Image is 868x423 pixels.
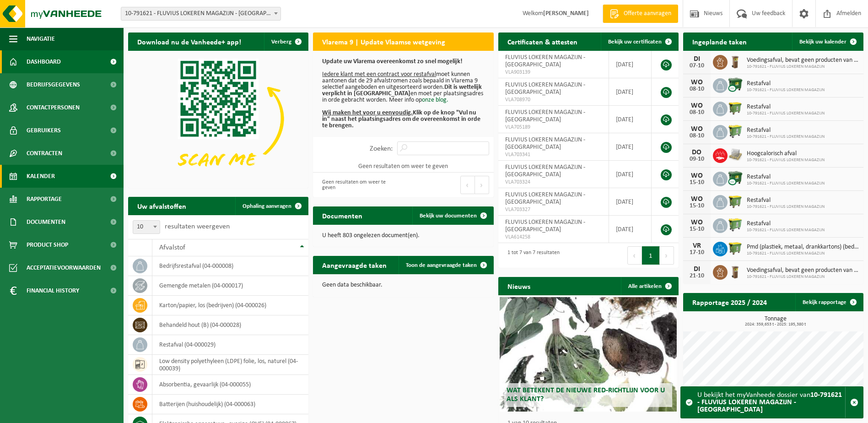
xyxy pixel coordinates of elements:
[627,246,642,265] button: Previous
[412,206,493,225] a: Bekijk uw documenten
[498,33,587,50] h2: Certificaten & attesten
[505,219,585,233] span: FLUVIUS LOKEREN MAGAZIJN - [GEOGRAPHIC_DATA]
[505,164,585,178] span: FLUVIUS LOKEREN MAGAZIJN - [GEOGRAPHIC_DATA]
[27,73,80,96] span: Bedrijfsgegevens
[688,172,706,179] div: WO
[688,242,706,249] div: VR
[152,395,308,414] td: batterijen (huishoudelijk) (04-000063)
[747,134,825,140] span: 10-791621 - FLUVIUS LOKEREN MAGAZIJN
[609,161,652,188] td: [DATE]
[27,27,55,50] span: Navigatie
[243,203,291,209] span: Ophaling aanvragen
[747,111,825,116] span: 10-791621 - FLUVIUS LOKEREN MAGAZIJN
[747,251,859,256] span: 10-791621 - FLUVIUS LOKEREN MAGAZIJN
[688,316,863,327] h3: Tonnage
[728,100,743,116] img: WB-1100-HPE-GN-50
[133,221,160,233] span: 10
[505,81,585,96] span: FLUVIUS LOKEREN MAGAZIJN - [GEOGRAPHIC_DATA]
[747,127,825,134] span: Restafval
[152,276,308,296] td: gemengde metalen (04-000017)
[152,296,308,315] td: karton/papier, los (bedrijven) (04-000026)
[27,279,79,302] span: Financial History
[498,277,539,295] h2: Nieuws
[697,387,845,418] div: U bekijkt het myVanheede dossier van
[747,57,859,64] span: Voedingsafval, bevat geen producten van dierlijke oorsprong, onverpakt
[747,157,825,163] span: 10-791621 - FLUVIUS LOKEREN MAGAZIJN
[688,125,706,133] div: WO
[799,39,846,45] span: Bekijk uw kalender
[27,50,61,73] span: Dashboard
[608,39,662,45] span: Bekijk uw certificaten
[688,249,706,256] div: 17-10
[152,315,308,335] td: behandeld hout (B) (04-000028)
[121,7,281,21] span: 10-791621 - FLUVIUS LOKEREN MAGAZIJN - LOKEREN
[313,256,396,274] h2: Aangevraagde taken
[27,119,61,142] span: Gebruikers
[688,203,706,209] div: 15-10
[128,197,195,215] h2: Uw afvalstoffen
[133,220,160,234] span: 10
[505,206,602,213] span: VLA703327
[27,165,55,188] span: Kalender
[683,293,776,311] h2: Rapportage 2025 / 2024
[728,54,743,69] img: WB-0140-HPE-BN-04
[747,80,825,87] span: Restafval
[322,109,413,116] u: Wij maken het voor u eenvoudig.
[27,188,62,211] span: Rapportage
[688,63,706,69] div: 07-10
[728,147,743,163] img: LP-PA-00000-WDN-11
[406,262,477,268] span: Toon de aangevraagde taken
[505,96,602,103] span: VLA708970
[795,293,863,311] a: Bekijk rapportage
[728,124,743,139] img: WB-0660-HPE-GN-50
[420,213,477,219] span: Bekijk uw documenten
[660,246,674,265] button: Next
[601,33,678,51] a: Bekijk uw certificaten
[728,264,743,279] img: WB-0140-HPE-BN-04
[688,109,706,116] div: 08-10
[621,9,674,18] span: Offerte aanvragen
[27,233,68,256] span: Product Shop
[747,87,825,93] span: 10-791621 - FLUVIUS LOKEREN MAGAZIJN
[792,33,863,51] a: Bekijk uw kalender
[688,133,706,139] div: 08-10
[683,33,756,50] h2: Ingeplande taken
[152,335,308,355] td: restafval (04-000029)
[322,282,484,288] p: Geen data beschikbaar.
[688,179,706,186] div: 15-10
[747,103,825,111] span: Restafval
[503,245,560,266] div: 1 tot 7 van 7 resultaten
[688,322,863,327] span: 2024: 359,653 t - 2025: 195,380 t
[322,58,463,65] b: Update uw Vlarema overeenkomst zo snel mogelijk!
[621,277,678,295] a: Alle artikelen
[688,102,706,109] div: WO
[27,211,65,233] span: Documenten
[747,220,825,228] span: Restafval
[128,51,308,186] img: Download de VHEPlus App
[688,266,706,273] div: DI
[505,179,602,186] span: VLA703324
[505,151,602,158] span: VLA703341
[370,145,393,152] label: Zoeken:
[318,175,399,195] div: Geen resultaten om weer te geven
[152,355,308,375] td: low density polyethyleen (LDPE) folie, los, naturel (04-000039)
[505,109,585,123] span: FLUVIUS LOKEREN MAGAZIJN - [GEOGRAPHIC_DATA]
[322,71,436,78] u: Iedere klant met een contract voor restafval
[609,133,652,161] td: [DATE]
[603,5,678,23] a: Offerte aanvragen
[121,7,280,20] span: 10-791621 - FLUVIUS LOKEREN MAGAZIJN - LOKEREN
[747,204,825,210] span: 10-791621 - FLUVIUS LOKEREN MAGAZIJN
[609,216,652,243] td: [DATE]
[609,188,652,216] td: [DATE]
[747,181,825,186] span: 10-791621 - FLUVIUS LOKEREN MAGAZIJN
[609,78,652,106] td: [DATE]
[747,228,825,233] span: 10-791621 - FLUVIUS LOKEREN MAGAZIJN
[688,156,706,163] div: 09-10
[460,176,475,194] button: Previous
[728,194,743,209] img: WB-1100-HPE-GN-50
[322,233,484,239] p: U heeft 803 ongelezen document(en).
[728,217,743,233] img: WB-0660-HPE-GN-50
[505,54,585,68] span: FLUVIUS LOKEREN MAGAZIJN - [GEOGRAPHIC_DATA]
[688,273,706,279] div: 21-10
[271,39,291,45] span: Verberg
